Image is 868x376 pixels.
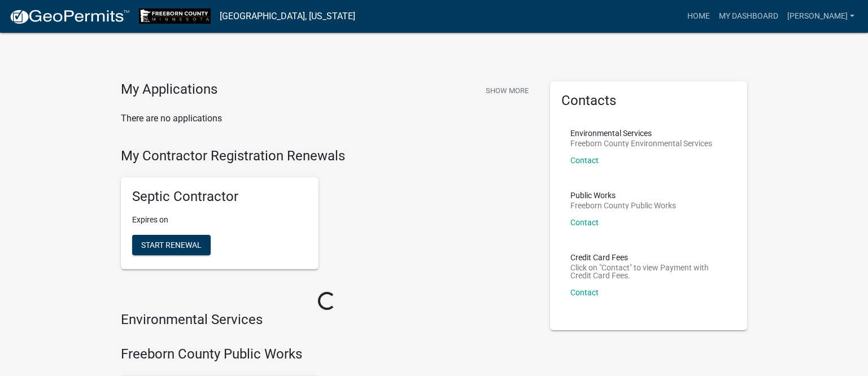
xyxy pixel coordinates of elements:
[714,6,783,27] a: My Dashboard
[121,81,217,98] h4: My Applications
[570,253,727,261] p: Credit Card Fees
[561,93,736,109] h5: Contacts
[220,7,355,26] a: [GEOGRAPHIC_DATA], [US_STATE]
[783,6,859,27] a: [PERSON_NAME]
[481,81,533,100] button: Show More
[570,202,676,209] p: Freeborn County Public Works
[132,189,307,205] h5: Septic Contractor
[570,156,599,165] a: Contact
[132,235,211,255] button: Start Renewal
[132,214,307,226] p: Expires on
[570,129,712,137] p: Environmental Services
[570,288,599,297] a: Contact
[570,264,727,279] p: Click on "Contact" to view Payment with Credit Card Fees.
[121,312,533,328] h4: Environmental Services
[121,148,533,279] wm-registration-list-section: My Contractor Registration Renewals
[141,241,202,250] span: Start Renewal
[570,139,712,147] p: Freeborn County Environmental Services
[121,148,533,164] h4: My Contractor Registration Renewals
[121,112,533,125] p: There are no applications
[570,191,676,199] p: Public Works
[683,6,714,27] a: Home
[139,8,211,24] img: Freeborn County, Minnesota
[121,346,533,362] h4: Freeborn County Public Works
[570,218,599,227] a: Contact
